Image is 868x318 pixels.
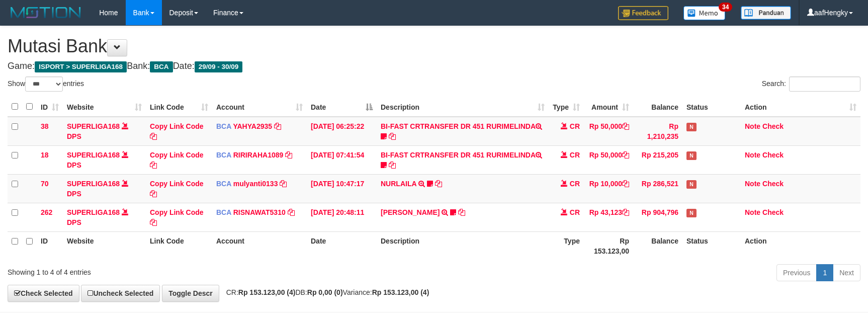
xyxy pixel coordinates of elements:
[377,97,549,117] th: Description: activate to sort column ascending
[584,203,633,231] td: Rp 43,123
[584,174,633,203] td: Rp 10,000
[618,6,668,20] img: Feedback.jpg
[41,180,49,188] span: 70
[150,61,172,72] span: BCA
[622,180,629,188] a: Copy Rp 10,000 to clipboard
[8,36,860,56] h1: Mutasi Bank
[833,264,860,281] a: Next
[41,151,49,159] span: 18
[8,76,84,92] label: Show entries
[233,208,286,216] a: RISNAWAT5310
[622,151,629,159] a: Copy Rp 50,000 to clipboard
[307,203,377,231] td: [DATE] 20:48:11
[762,180,784,188] a: Check
[686,151,697,160] span: Has Note
[686,180,697,189] span: Has Note
[8,285,79,302] a: Check Selected
[686,123,697,131] span: Has Note
[389,132,396,140] a: Copy BI-FAST CRTRANSFER DR 451 RURIMELINDA to clipboard
[570,208,580,216] span: CR
[762,76,860,92] label: Search:
[221,288,429,296] span: CR: DB: Variance:
[570,122,580,130] span: CR
[762,122,784,130] a: Check
[162,285,219,302] a: Toggle Descr
[212,231,307,260] th: Account
[549,97,584,117] th: Type: activate to sort column ascending
[776,264,817,281] a: Previous
[212,97,307,117] th: Account: activate to sort column ascending
[741,97,860,117] th: Action: activate to sort column ascending
[307,97,377,117] th: Date: activate to sort column descending
[25,76,63,92] select: Showentries
[150,151,204,169] a: Copy Link Code
[377,231,549,260] th: Description
[81,285,160,302] a: Uncheck Selected
[622,208,629,216] a: Copy Rp 43,123 to clipboard
[719,3,732,12] span: 34
[8,5,84,20] img: MOTION_logo.png
[35,61,127,72] span: ISPORT > SUPERLIGA168
[233,122,272,130] a: YAHYA2935
[307,117,377,146] td: [DATE] 06:25:22
[41,208,52,216] span: 262
[745,208,760,216] a: Note
[570,180,580,188] span: CR
[686,209,697,217] span: Has Note
[584,117,633,146] td: Rp 50,000
[682,231,741,260] th: Status
[195,61,243,72] span: 29/09 - 30/09
[741,6,791,20] img: panduan.png
[216,122,231,130] span: BCA
[150,180,204,198] a: Copy Link Code
[381,208,440,216] a: [PERSON_NAME]
[37,231,63,260] th: ID
[216,208,231,216] span: BCA
[146,97,212,117] th: Link Code: activate to sort column ascending
[633,117,682,146] td: Rp 1,210,235
[816,264,833,281] a: 1
[435,180,442,188] a: Copy NURLAILA to clipboard
[41,122,49,130] span: 38
[233,180,278,188] a: mulyanti0133
[570,151,580,159] span: CR
[150,208,204,226] a: Copy Link Code
[458,208,465,216] a: Copy YOSI EFENDI to clipboard
[682,97,741,117] th: Status
[372,288,429,296] strong: Rp 153.123,00 (4)
[63,203,146,231] td: DPS
[233,151,284,159] a: RIRIRAHA1089
[683,6,726,20] img: Button%20Memo.svg
[63,97,146,117] th: Website: activate to sort column ascending
[285,151,292,159] a: Copy RIRIRAHA1089 to clipboard
[633,145,682,174] td: Rp 215,205
[67,208,120,216] a: SUPERLIGA168
[633,97,682,117] th: Balance
[633,231,682,260] th: Balance
[633,174,682,203] td: Rp 286,521
[274,122,281,130] a: Copy YAHYA2935 to clipboard
[584,145,633,174] td: Rp 50,000
[67,151,120,159] a: SUPERLIGA168
[288,208,295,216] a: Copy RISNAWAT5310 to clipboard
[741,231,860,260] th: Action
[381,180,416,188] a: NURLAILA
[238,288,296,296] strong: Rp 153.123,00 (4)
[584,97,633,117] th: Amount: activate to sort column ascending
[67,180,120,188] a: SUPERLIGA168
[216,180,231,188] span: BCA
[63,174,146,203] td: DPS
[762,208,784,216] a: Check
[745,122,760,130] a: Note
[307,288,343,296] strong: Rp 0,00 (0)
[307,231,377,260] th: Date
[745,151,760,159] a: Note
[63,231,146,260] th: Website
[762,151,784,159] a: Check
[146,231,212,260] th: Link Code
[307,145,377,174] td: [DATE] 07:41:54
[63,145,146,174] td: DPS
[307,174,377,203] td: [DATE] 10:47:17
[150,122,204,140] a: Copy Link Code
[789,76,860,92] input: Search:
